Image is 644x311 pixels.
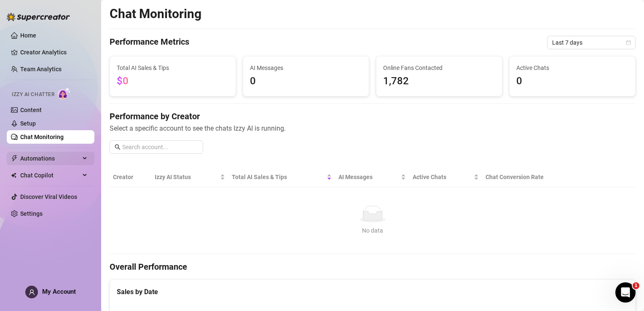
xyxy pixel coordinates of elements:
[58,87,71,99] img: AI Chatter
[615,282,636,303] iframe: Intercom live chat
[117,75,129,87] span: $0
[228,167,335,187] th: Total AI Sales & Tips
[626,40,631,45] span: calendar
[250,73,362,89] span: 0
[20,46,88,59] a: Creator Analytics
[20,134,64,140] a: Chat Monitoring
[516,73,628,89] span: 0
[232,172,325,182] span: Total AI Sales & Tips
[20,32,36,39] a: Home
[110,167,151,187] th: Creator
[7,13,70,21] img: logo-BBDzfeDw.svg
[115,144,121,150] span: search
[338,172,399,182] span: AI Messages
[20,66,62,72] a: Team Analytics
[20,107,42,113] a: Content
[413,172,472,182] span: Active Chats
[383,73,495,89] span: 1,782
[151,167,228,187] th: Izzy AI Status
[20,193,77,200] a: Discover Viral Videos
[335,167,409,187] th: AI Messages
[110,110,636,122] h4: Performance by Creator
[20,120,36,127] a: Setup
[409,167,483,187] th: Active Chats
[482,167,583,187] th: Chat Conversion Rate
[633,282,639,289] span: 1
[116,226,629,235] div: No data
[20,210,43,217] a: Settings
[110,123,636,134] span: Select a specific account to see the chats Izzy AI is running.
[11,155,18,162] span: thunderbolt
[42,288,76,295] span: My Account
[516,63,628,72] span: Active Chats
[11,172,16,178] img: Chat Copilot
[117,287,628,297] div: Sales by Date
[250,63,362,72] span: AI Messages
[29,289,35,295] span: user
[110,36,189,49] h4: Performance Metrics
[383,63,495,72] span: Online Fans Contacted
[122,142,198,152] input: Search account...
[110,261,636,273] h4: Overall Performance
[20,152,80,165] span: Automations
[155,172,218,182] span: Izzy AI Status
[20,169,80,182] span: Chat Copilot
[12,91,54,99] span: Izzy AI Chatter
[110,6,201,22] h2: Chat Monitoring
[117,63,229,72] span: Total AI Sales & Tips
[552,36,631,49] span: Last 7 days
